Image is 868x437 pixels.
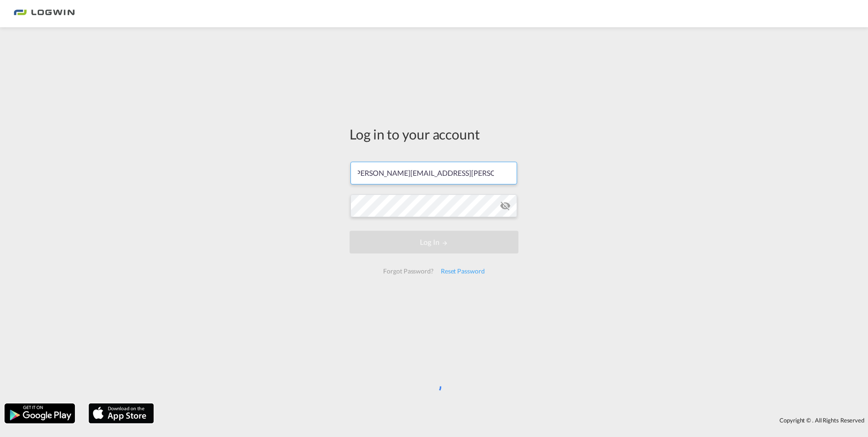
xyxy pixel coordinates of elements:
[380,263,437,279] div: Forgot Password?
[4,402,76,424] img: google.png
[88,402,155,424] img: apple.png
[14,4,75,24] img: bc73a0e0d8c111efacd525e4c8ad7d32.png
[437,263,488,279] div: Reset Password
[350,124,518,144] div: Log in to your account
[350,162,517,184] input: Enter email/phone number
[350,231,518,253] button: LOGIN
[500,200,511,211] md-icon: icon-eye-off
[158,412,868,428] div: Copyright © . All Rights Reserved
